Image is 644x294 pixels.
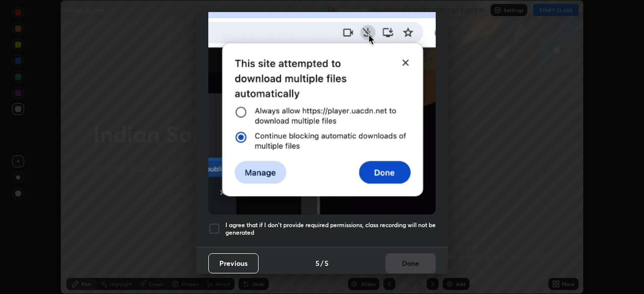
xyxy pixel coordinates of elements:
[320,258,324,268] h4: /
[225,221,436,237] h5: I agree that if I don't provide required permissions, class recording will not be generated
[315,258,319,268] h4: 5
[208,253,259,273] button: Previous
[325,258,329,268] h4: 5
